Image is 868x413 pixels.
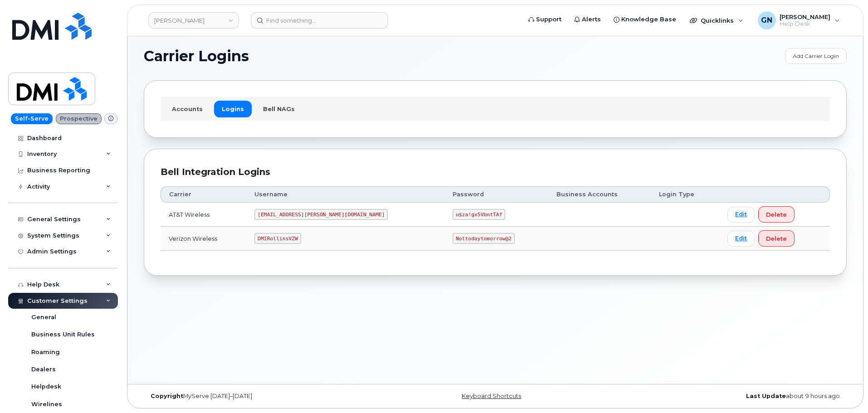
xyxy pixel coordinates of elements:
[746,393,786,399] strong: Last Update
[758,230,795,247] button: Delete
[164,101,210,117] a: Accounts
[161,186,246,203] th: Carrier
[651,186,719,203] th: Login Type
[727,231,755,247] a: Edit
[758,206,795,223] button: Delete
[246,186,444,203] th: Username
[254,209,388,220] code: [EMAIL_ADDRESS][PERSON_NAME][DOMAIN_NAME]
[727,207,755,223] a: Edit
[161,165,830,179] div: Bell Integration Logins
[254,233,301,244] code: DMIRollinsVZW
[548,186,651,203] th: Business Accounts
[766,210,787,219] span: Delete
[144,393,378,400] div: MyServe [DATE]–[DATE]
[766,234,787,243] span: Delete
[453,209,505,220] code: u$za!gx5VbntTAf
[144,49,249,63] span: Carrier Logins
[453,233,514,244] code: Nottodaytomorrow@2
[785,48,847,64] a: Add Carrier Login
[612,393,847,400] div: about 9 hours ago
[151,393,183,399] strong: Copyright
[214,101,252,117] a: Logins
[255,101,302,117] a: Bell NAGs
[161,227,246,251] td: Verizon Wireless
[444,186,548,203] th: Password
[161,203,246,227] td: AT&T Wireless
[462,393,521,399] a: Keyboard Shortcuts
